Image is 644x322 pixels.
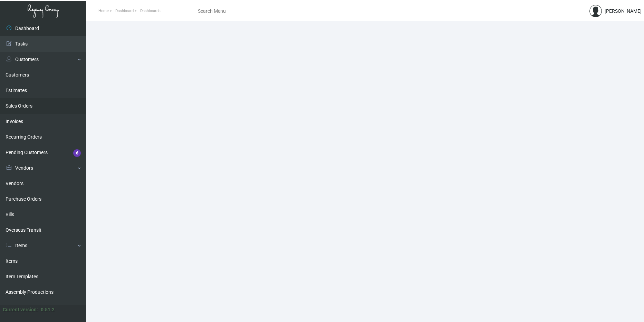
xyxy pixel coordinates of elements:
span: Dashboard [115,9,134,13]
span: Dashboards [140,9,161,13]
img: admin@bootstrapmaster.com [589,5,602,17]
span: Home [98,9,109,13]
div: 0.51.2 [41,306,55,313]
div: [PERSON_NAME] [605,8,642,15]
div: Current version: [3,306,38,313]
